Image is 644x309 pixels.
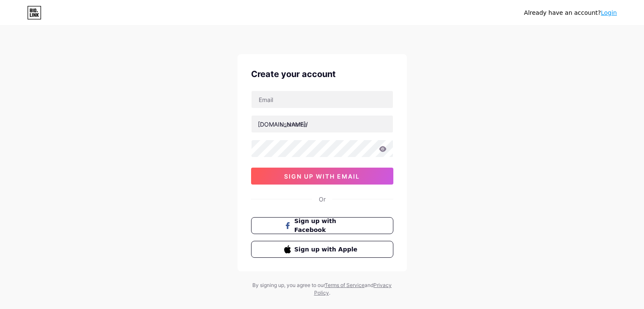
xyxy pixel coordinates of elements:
input: Email [252,91,393,108]
input: username [252,116,393,132]
button: Sign up with Apple [251,241,393,258]
span: sign up with email [284,173,360,180]
span: Sign up with Facebook [294,217,360,235]
button: Sign up with Facebook [251,217,393,234]
div: [DOMAIN_NAME]/ [258,120,308,129]
span: Sign up with Apple [294,245,360,254]
div: Already have an account? [524,8,617,17]
div: Or [319,195,326,204]
div: Create your account [251,68,393,80]
div: By signing up, you agree to our and . [250,281,394,297]
button: sign up with email [251,168,393,185]
a: Terms of Service [325,282,365,288]
a: Login [601,9,617,16]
